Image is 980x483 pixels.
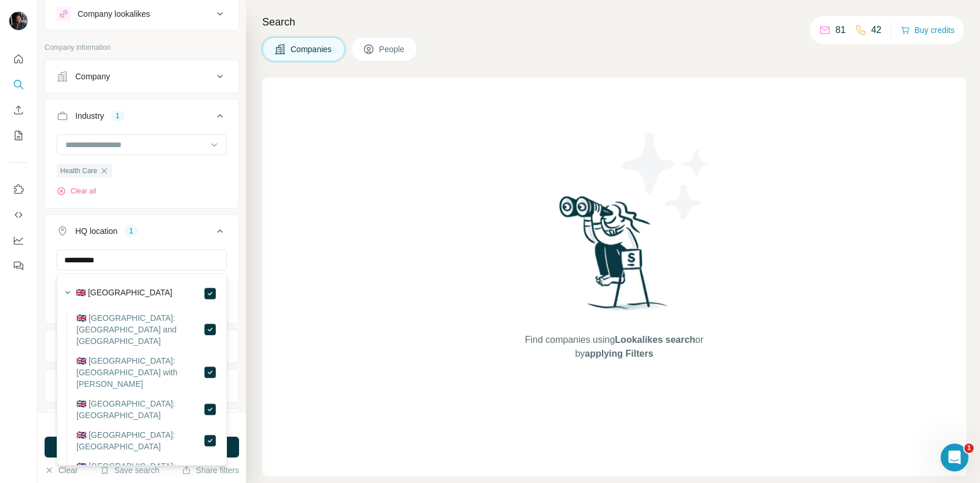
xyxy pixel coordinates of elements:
[76,398,203,421] label: 🇬🇧 [GEOGRAPHIC_DATA]: [GEOGRAPHIC_DATA]
[124,226,138,236] div: 1
[379,43,406,55] span: People
[100,464,159,476] button: Save search
[75,110,104,122] div: Industry
[111,111,124,121] div: 1
[522,333,707,361] span: Find companies using or by
[262,14,966,30] h4: Search
[835,23,846,37] p: 81
[9,125,28,146] button: My lists
[9,12,28,30] img: Avatar
[941,444,968,471] iframe: Intercom live chat
[45,437,239,458] button: Run search
[9,49,28,69] button: Quick start
[75,225,118,237] div: HQ location
[45,102,238,134] button: Industry1
[9,255,28,276] button: Feedback
[901,22,955,38] button: Buy credits
[9,74,28,95] button: Search
[45,42,239,53] p: Company information
[554,193,674,322] img: Surfe Illustration - Woman searching with binoculars
[45,411,238,439] button: Technologies
[45,372,238,400] button: Employees (size)
[871,23,882,37] p: 42
[615,335,695,345] span: Lookalikes search
[76,312,203,347] label: 🇬🇧 [GEOGRAPHIC_DATA]: [GEOGRAPHIC_DATA] and [GEOGRAPHIC_DATA]
[45,217,238,250] button: HQ location1
[9,204,28,225] button: Use Surfe API
[182,464,239,476] button: Share filters
[60,166,97,176] span: Health Care
[964,444,974,453] span: 1
[9,179,28,200] button: Use Surfe on LinkedIn
[9,100,28,120] button: Enrich CSV
[45,332,238,360] button: Annual revenue ($)
[76,287,172,301] label: 🇬🇧 [GEOGRAPHIC_DATA]
[291,43,333,55] span: Companies
[75,71,110,82] div: Company
[76,429,203,452] label: 🇬🇧 [GEOGRAPHIC_DATA]: [GEOGRAPHIC_DATA]
[76,355,203,390] label: 🇬🇧 [GEOGRAPHIC_DATA]: [GEOGRAPHIC_DATA] with [PERSON_NAME]
[585,349,653,358] span: applying Filters
[45,63,238,90] button: Company
[614,124,718,228] img: Surfe Illustration - Stars
[45,464,78,476] button: Clear
[9,230,28,251] button: Dashboard
[57,186,96,196] button: Clear all
[78,8,150,20] div: Company lookalikes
